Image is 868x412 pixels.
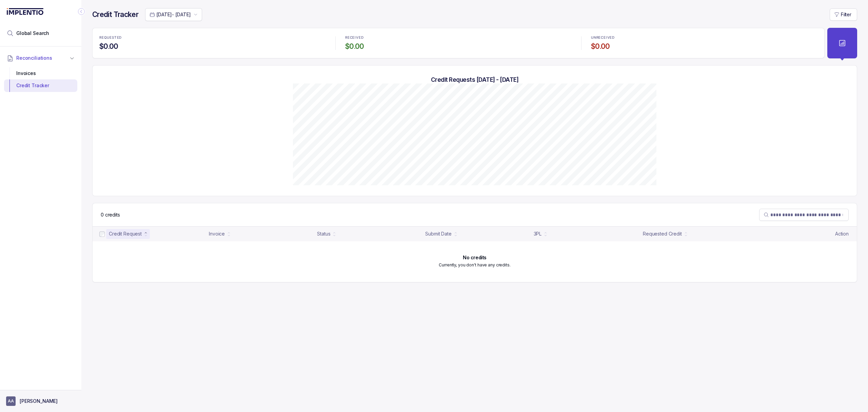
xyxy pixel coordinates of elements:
li: Statistic RECEIVED [341,31,576,55]
div: 3PL [534,230,542,237]
h5: Credit Requests [DATE] - [DATE] [103,76,846,83]
div: Status [317,230,330,237]
p: REQUESTED [99,36,122,40]
div: Invoice [209,230,225,237]
p: [DATE] - [DATE] [156,11,191,18]
div: Credit Request [109,230,142,237]
div: Remaining page entries [101,211,120,218]
search: Date Range Picker [150,11,191,18]
search: Table Search Bar [759,209,849,221]
button: User initials[PERSON_NAME] [6,396,75,406]
p: RECEIVED [345,36,363,40]
p: Currently, you don't have any credits. [439,262,510,268]
h4: $0.00 [345,42,572,51]
div: Reconciliations [4,66,77,93]
span: Reconciliations [16,55,52,61]
nav: Table Control [93,203,857,226]
h4: Credit Tracker [92,10,138,19]
div: Collapse Icon [77,7,85,16]
button: Date Range Picker [145,8,202,21]
div: Requested Credit [643,230,682,237]
h6: No credits [463,255,487,260]
span: User initials [6,396,16,406]
span: Global Search [16,30,49,37]
p: 0 credits [101,211,120,218]
p: [PERSON_NAME] [20,398,58,405]
button: Filter [830,8,857,21]
li: Statistic UNRECEIVED [587,31,822,55]
p: Action [835,230,849,237]
button: Reconciliations [4,51,77,65]
input: checkbox-checkbox-all [99,231,105,237]
div: Invoices [9,67,72,79]
ul: Statistic Highlights [92,28,825,58]
div: Submit Date [425,230,451,237]
p: UNRECEIVED [591,36,615,40]
div: Credit Tracker [9,79,72,92]
h4: $0.00 [99,42,326,51]
li: Statistic REQUESTED [95,31,330,55]
p: Filter [841,11,851,18]
h4: $0.00 [591,42,817,51]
